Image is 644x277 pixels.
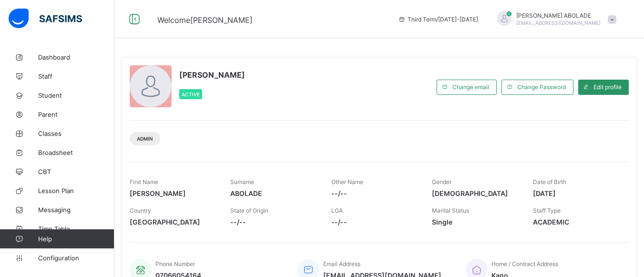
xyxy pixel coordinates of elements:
[38,53,114,61] span: Dashboard
[182,92,200,97] span: Active
[432,189,518,197] span: [DEMOGRAPHIC_DATA]
[398,16,478,23] span: session/term information
[130,189,216,197] span: [PERSON_NAME]
[331,218,418,226] span: --/--
[38,149,114,156] span: Broadsheet
[517,83,566,91] span: Change Password
[491,260,558,267] span: Home / Contract Address
[331,207,343,214] span: LGA
[533,218,619,226] span: ACADEMIC
[452,83,489,91] span: Change email
[432,207,469,214] span: Marital Status
[533,189,619,197] span: [DATE]
[533,178,566,185] span: Date of Birth
[179,70,245,80] span: [PERSON_NAME]
[38,206,114,214] span: Messaging
[432,178,451,185] span: Gender
[38,235,114,243] span: Help
[38,92,114,99] span: Student
[533,207,561,214] span: Staff Type
[157,15,253,25] span: Welcome [PERSON_NAME]
[38,225,114,233] span: Time Table
[516,20,601,26] span: [EMAIL_ADDRESS][DOMAIN_NAME]
[230,218,317,226] span: --/--
[38,111,114,118] span: Parent
[9,9,82,29] img: safsims
[155,260,195,267] span: Phone Number
[130,178,158,185] span: First Name
[488,11,621,27] div: ELIZABETHABOLADE
[38,130,114,137] span: Classes
[230,189,317,197] span: ABOLADE
[38,168,114,175] span: CBT
[137,136,153,142] span: Admin
[593,83,622,91] span: Edit profile
[38,72,114,80] span: Staff
[130,218,216,226] span: [GEOGRAPHIC_DATA]
[230,178,254,185] span: Surname
[38,187,114,195] span: Lesson Plan
[516,12,601,19] span: [PERSON_NAME] ABOLADE
[331,178,363,185] span: Other Name
[38,254,114,262] span: Configuration
[432,218,518,226] span: Single
[331,189,418,197] span: --/--
[230,207,268,214] span: State of Origin
[323,260,360,267] span: Email Address
[130,207,151,214] span: Country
